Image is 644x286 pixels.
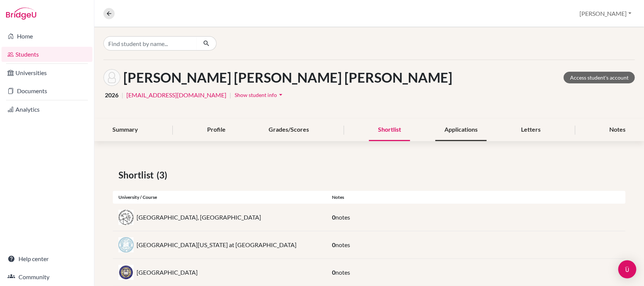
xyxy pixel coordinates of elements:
[137,268,198,277] p: [GEOGRAPHIC_DATA]
[576,6,635,21] button: [PERSON_NAME]
[157,168,170,182] span: (3)
[277,91,284,98] i: arrow_drop_down
[118,210,134,224] img: us_purd_to3ajwzr.jpeg
[113,194,326,201] div: University / Course
[105,91,118,100] span: 2026
[2,65,92,80] a: Universities
[198,119,235,141] div: Profile
[369,119,410,141] div: Shortlist
[2,29,92,44] a: Home
[564,72,635,83] a: Access student's account
[235,92,277,98] span: Show student info
[335,214,350,221] span: notes
[512,119,550,141] div: Letters
[103,119,147,141] div: Summary
[2,269,92,284] a: Community
[103,69,120,86] img: AIKO ISABELLA OBARA TORRES's avatar
[126,91,226,100] a: [EMAIL_ADDRESS][DOMAIN_NAME]
[2,83,92,98] a: Documents
[435,119,487,141] div: Applications
[6,8,36,20] img: Bridge-U
[2,47,92,62] a: Students
[332,214,335,221] span: 0
[601,119,635,141] div: Notes
[618,260,636,278] div: Open Intercom Messenger
[234,89,285,101] button: Show student infoarrow_drop_down
[118,237,134,252] img: us_unc_avpbwz41.jpeg
[118,265,134,280] img: us_nd_lxi3a0au.jpeg
[123,69,452,86] h1: [PERSON_NAME] [PERSON_NAME] [PERSON_NAME]
[103,36,197,51] input: Find student by name...
[332,241,335,248] span: 0
[137,240,297,249] p: [GEOGRAPHIC_DATA][US_STATE] at [GEOGRAPHIC_DATA]
[335,269,350,276] span: notes
[260,119,318,141] div: Grades/Scores
[118,168,157,182] span: Shortlist
[2,102,92,117] a: Analytics
[121,91,123,100] span: |
[2,251,92,266] a: Help center
[332,269,335,276] span: 0
[326,194,626,201] div: Notes
[137,213,261,222] p: [GEOGRAPHIC_DATA], [GEOGRAPHIC_DATA]
[229,91,231,100] span: |
[335,241,350,248] span: notes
